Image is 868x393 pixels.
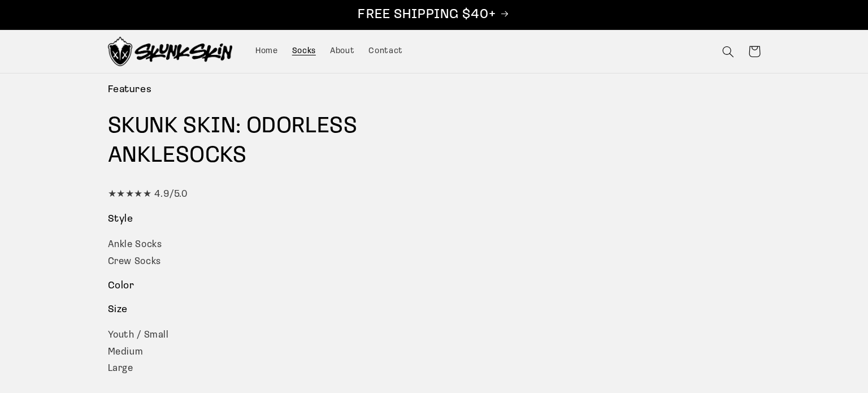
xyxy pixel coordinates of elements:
a: Contact [362,39,410,64]
span: About [330,46,354,57]
h3: Size [108,304,761,317]
div: Youth / Small [108,327,761,344]
span: Home [255,46,278,57]
div: Large [108,360,761,377]
div: Crew Socks [108,253,761,270]
span: Contact [368,46,402,57]
img: Skunk Skin Anti-Odor Socks. [108,37,232,66]
a: Home [248,39,285,64]
span: ANKLE [108,145,176,167]
span: Socks [292,46,316,57]
h3: Style [108,213,761,226]
a: About [323,39,361,64]
p: FREE SHIPPING $40+ [12,6,856,24]
h1: SKUNK SKIN: ODORLESS SOCKS [108,112,761,171]
h3: Color [108,280,761,293]
div: ★★★★★ 4.9/5.0 [108,186,761,203]
div: Ankle Socks [108,236,761,253]
h3: Features [108,84,761,97]
a: Socks [285,39,323,64]
div: Medium [108,344,761,361]
summary: Search [715,38,741,64]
